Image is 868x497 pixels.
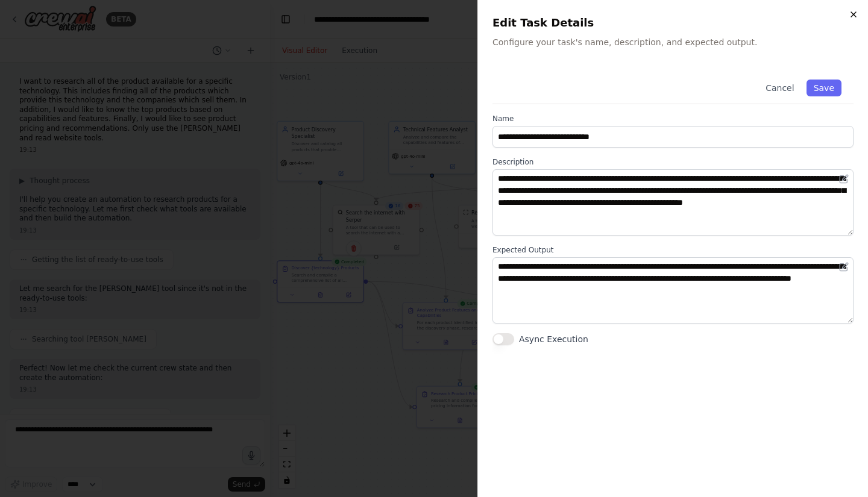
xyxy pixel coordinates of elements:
[837,172,851,186] button: Open in editor
[807,80,841,96] button: Save
[492,114,854,123] label: Name
[519,333,588,345] label: Async Execution
[492,14,854,31] h2: Edit Task Details
[492,36,854,48] p: Configure your task's name, description, and expected output.
[492,245,854,255] label: Expected Output
[492,157,854,167] label: Description
[758,80,801,96] button: Cancel
[837,260,851,274] button: Open in editor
